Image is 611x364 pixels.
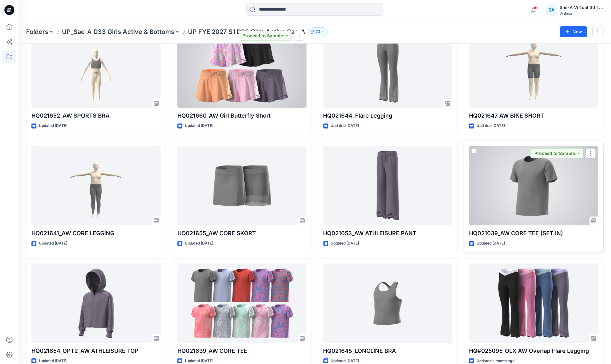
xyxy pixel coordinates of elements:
button: 73 [308,27,328,36]
p: HQ021639_AW CORE TEE (SET IN) [469,229,598,238]
p: HQ021653_AW ATHLEISURE PANT [323,229,453,238]
a: HQ021660_AW Girl Butterfly Short [177,28,307,108]
a: HQ021641_AW CORE LEGGING [31,146,161,225]
p: UP FYE 2027 S1 D33 Girls Active Sae-A [188,27,305,36]
a: HQ021655_AW CORE SKORT [177,146,307,225]
a: Folders [26,27,48,36]
p: HQ021655_AW CORE SKORT [177,229,307,238]
a: HQ021644_Flare Legging [323,28,453,108]
p: Updated [DATE] [185,123,213,129]
a: HQ#025095_OLX AW Overlap Flare Legging [469,264,598,343]
button: New [560,26,587,37]
p: 73 [316,28,320,35]
a: HQ021652_AW SPORTS BRA [31,28,161,108]
p: Updated [DATE] [39,240,67,247]
p: Updated [DATE] [477,123,505,129]
p: HQ021654_OPT2_AW ATHLEISURE TOP [31,347,161,355]
a: HQ021647_AW BIKE SHORT [469,28,598,108]
div: Walmart [560,11,603,16]
p: Updated [DATE] [331,240,359,247]
div: SA [546,4,557,16]
p: HQ021647_AW BIKE SHORT [469,111,598,120]
p: HQ021645_LONGLINE BRA [323,347,453,355]
p: HQ021644_Flare Legging [323,111,453,120]
p: HQ021641_AW CORE LEGGING [31,229,161,238]
div: Sae-A Virtual 3d Team [560,4,603,11]
a: HQ021653_AW ATHLEISURE PANT [323,146,453,225]
a: UP_Sae-A D33 Girls Active & Bottoms [62,27,174,36]
p: Updated [DATE] [185,240,213,247]
p: Updated [DATE] [477,240,505,247]
p: HQ021652_AW SPORTS BRA [31,111,161,120]
p: Updated [DATE] [39,123,67,129]
p: HQ#025095_OLX AW Overlap Flare Legging [469,347,598,355]
p: Updated [DATE] [331,123,359,129]
p: HQ021660_AW Girl Butterfly Short [177,111,307,120]
a: HQ021639_AW CORE TEE [177,264,307,343]
p: HQ021639_AW CORE TEE [177,347,307,355]
a: HQ021645_LONGLINE BRA [323,264,453,343]
a: HQ021639_AW CORE TEE (SET IN) [469,146,598,225]
a: HQ021654_OPT2_AW ATHLEISURE TOP [31,264,161,343]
